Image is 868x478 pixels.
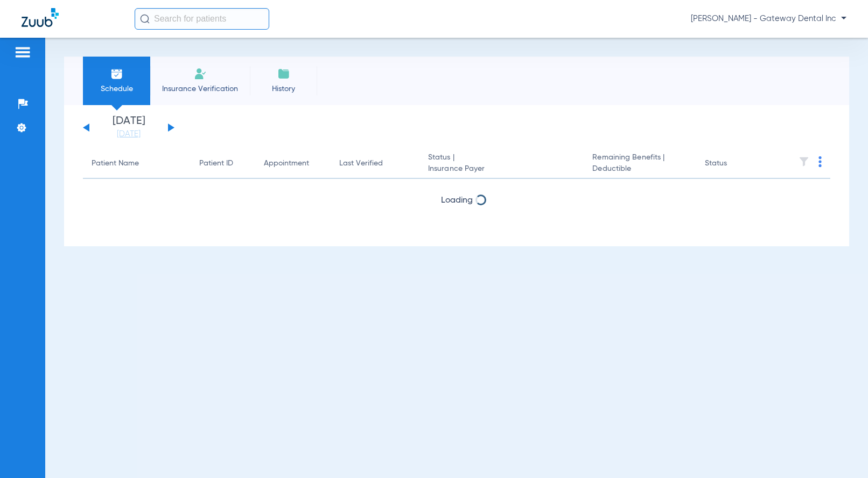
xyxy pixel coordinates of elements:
img: Schedule [110,67,123,80]
div: Patient ID [199,158,247,169]
span: Schedule [91,84,142,94]
img: hamburger-icon [14,46,31,59]
th: Status | [419,149,584,179]
span: History [258,84,309,94]
img: History [277,67,290,80]
span: Insurance Verification [158,84,242,94]
img: group-dot-blue.svg [818,156,822,167]
div: Appointment [264,158,309,169]
a: [DATE] [96,129,161,140]
div: Patient Name [92,158,182,169]
span: Loading [441,196,473,205]
input: Search for patients [135,8,269,30]
img: filter.svg [799,156,809,167]
img: Manual Insurance Verification [194,67,207,80]
div: Last Verified [339,158,383,169]
div: Patient Name [92,158,139,169]
span: Deductible [592,163,687,175]
div: Patient ID [199,158,233,169]
img: Zuub Logo [22,8,59,27]
th: Remaining Benefits | [584,149,696,179]
th: Status [696,149,769,179]
span: [PERSON_NAME] - Gateway Dental Inc [691,13,846,24]
li: [DATE] [96,116,161,140]
span: Insurance Payer [428,163,575,175]
img: Search Icon [140,14,150,24]
div: Last Verified [339,158,411,169]
div: Appointment [264,158,322,169]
